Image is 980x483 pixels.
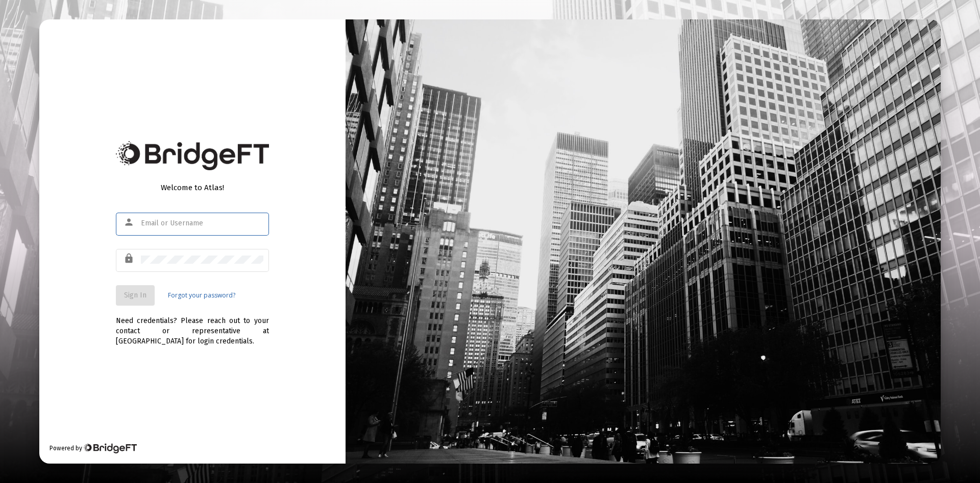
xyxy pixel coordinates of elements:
[116,182,269,193] div: Welcome to Atlas!
[116,141,269,170] img: Bridge Financial Technology Logo
[124,252,136,265] mat-icon: lock
[116,285,155,306] button: Sign In
[50,443,137,453] div: Powered by
[124,291,146,300] span: Sign In
[124,216,136,228] mat-icon: person
[116,306,269,347] div: Need credentials? Please reach out to your contact or representative at [GEOGRAPHIC_DATA] for log...
[168,290,235,301] a: Forgot your password?
[141,219,263,227] input: Email or Username
[83,443,137,453] img: Bridge Financial Technology Logo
